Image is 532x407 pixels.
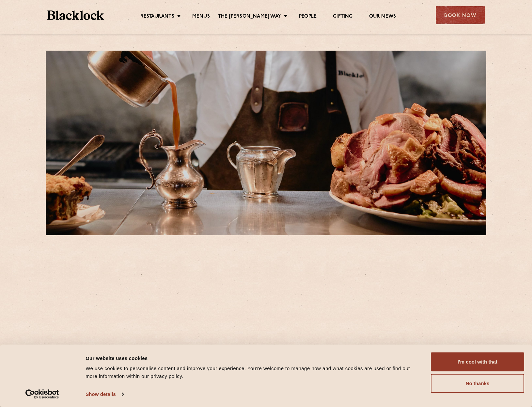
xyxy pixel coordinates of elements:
[299,13,317,21] a: People
[218,13,281,21] a: The [PERSON_NAME] Way
[86,389,123,399] a: Show details
[431,374,524,393] button: No thanks
[369,13,396,21] a: Our News
[140,13,174,21] a: Restaurants
[47,10,104,20] img: BL_Textured_Logo-footer-cropped.svg
[86,365,416,380] div: We use cookies to personalise content and improve your experience. You're welcome to manage how a...
[192,13,210,21] a: Menus
[436,6,485,24] div: Book Now
[431,352,524,371] button: I'm cool with that
[14,389,71,399] a: Usercentrics Cookiebot - opens in a new window
[86,354,416,362] div: Our website uses cookies
[333,13,352,21] a: Gifting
